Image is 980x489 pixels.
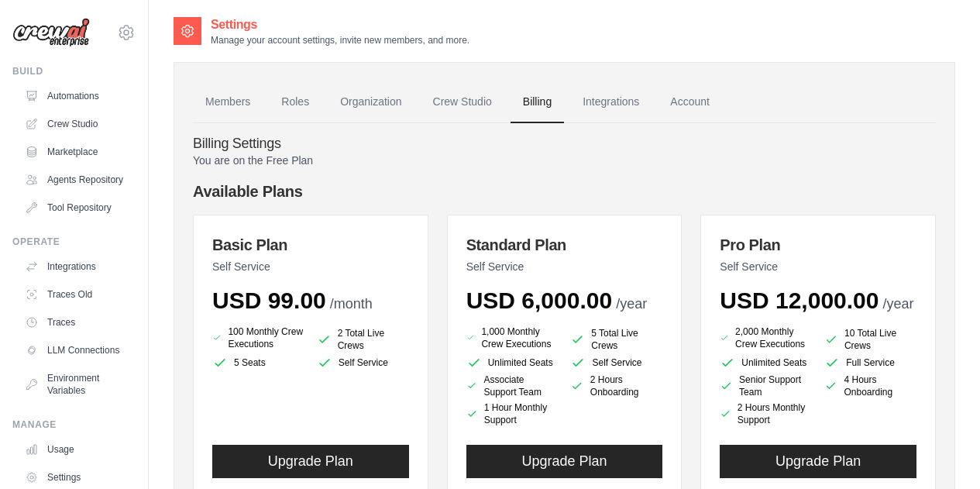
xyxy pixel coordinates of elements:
button: Upgrade Plan [212,445,409,478]
li: 1,000 Monthly Crew Executions [466,324,559,352]
h2: Settings [211,15,469,34]
li: Senior Support Team [720,374,812,398]
a: Members [193,81,263,123]
li: 4 Hours Onboarding [824,374,916,398]
a: LLM Connections [19,338,136,363]
li: 2 Hours Monthly Support [720,401,812,426]
a: Integrations [19,254,136,279]
h3: Pro Plan [720,234,916,256]
a: Tool Repository [19,195,136,220]
span: USD 99.00 [212,288,326,313]
div: Operate [12,236,136,248]
img: Logo [12,18,90,47]
p: Self Service [720,259,916,274]
li: 1 Hour Monthly Support [466,401,559,426]
h4: Billing Settings [193,136,936,153]
li: 10 Total Live Crews [824,327,916,352]
a: Integrations [570,81,652,123]
h3: Basic Plan [212,234,409,256]
li: 5 Seats [212,355,304,370]
h4: Available Plans [193,181,936,202]
a: Marketplace [19,139,136,164]
span: USD 12,000.00 [720,288,879,313]
a: Usage [19,437,136,462]
a: Crew Studio [421,81,504,123]
button: Upgrade Plan [466,445,663,478]
li: 2,000 Monthly Crew Executions [720,324,812,352]
a: Roles [269,81,322,123]
li: 5 Total Live Crews [570,327,662,352]
a: Organization [328,81,414,123]
a: Traces [19,310,136,335]
span: /year [616,296,647,312]
p: You are on the Free Plan [193,153,936,168]
a: Agents Repository [19,167,136,192]
span: /year [882,296,913,312]
a: Billing [511,81,564,123]
p: Self Service [466,259,663,274]
button: Upgrade Plan [720,445,916,478]
a: Environment Variables [19,366,136,403]
li: Self Service [570,355,662,370]
li: Associate Support Team [466,374,559,398]
li: 2 Hours Onboarding [570,374,662,398]
div: Manage [12,418,136,431]
p: Manage your account settings, invite new members, and more. [211,34,469,46]
a: Traces Old [19,282,136,307]
a: Account [658,81,722,123]
li: Unlimited Seats [466,355,559,370]
h3: Standard Plan [466,234,663,256]
div: Build [12,65,136,77]
li: 2 Total Live Crews [317,327,409,352]
li: 100 Monthly Crew Executions [212,324,304,352]
span: USD 6,000.00 [466,288,612,313]
span: /month [330,296,373,312]
li: Self Service [317,355,409,370]
li: Unlimited Seats [720,355,812,370]
a: Automations [19,84,136,108]
a: Crew Studio [19,112,136,136]
li: Full Service [824,355,916,370]
p: Self Service [212,259,409,274]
